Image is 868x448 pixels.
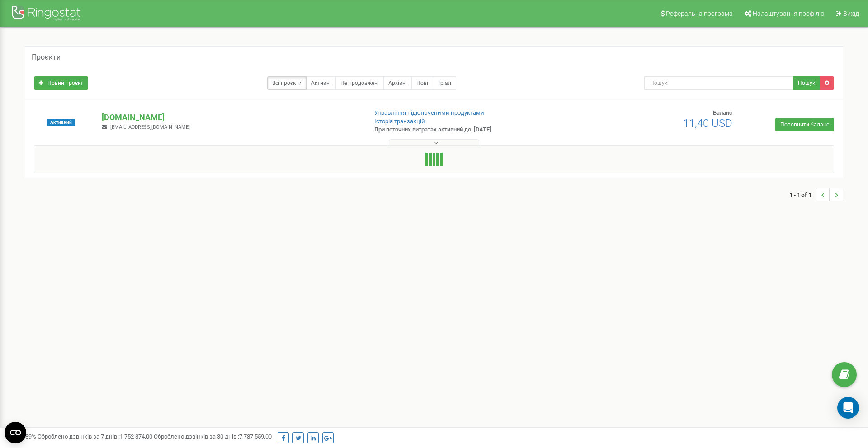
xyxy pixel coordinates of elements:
[335,76,384,90] a: Не продовжені
[102,112,359,123] p: [DOMAIN_NAME]
[411,76,433,90] a: Нові
[267,76,307,90] a: Всі проєкти
[34,76,88,90] a: Новий проєкт
[789,179,843,210] nav: ...
[683,117,732,130] span: 11,40 USD
[374,109,484,116] a: Управління підключеними продуктами
[239,433,272,440] u: 7 787 559,00
[666,10,733,17] span: Реферальна програма
[38,433,152,440] span: Оброблено дзвінків за 7 днів :
[47,119,75,126] span: Активний
[793,76,820,90] button: Пошук
[753,10,824,17] span: Налаштування профілю
[789,188,816,201] span: 1 - 1 of 1
[374,126,564,134] p: При поточних витратах активний до: [DATE]
[837,397,859,419] div: Open Intercom Messenger
[775,118,834,131] a: Поповнити баланс
[383,76,412,90] a: Архівні
[374,118,425,125] a: Історія транзакцій
[843,10,859,17] span: Вихід
[644,76,793,90] input: Пошук
[713,109,732,116] span: Баланс
[306,76,336,90] a: Активні
[32,53,61,61] h5: Проєкти
[433,76,456,90] a: Тріал
[110,124,190,130] span: [EMAIL_ADDRESS][DOMAIN_NAME]
[5,422,26,443] button: Open CMP widget
[154,433,272,440] span: Оброблено дзвінків за 30 днів :
[120,433,152,440] u: 1 752 874,00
